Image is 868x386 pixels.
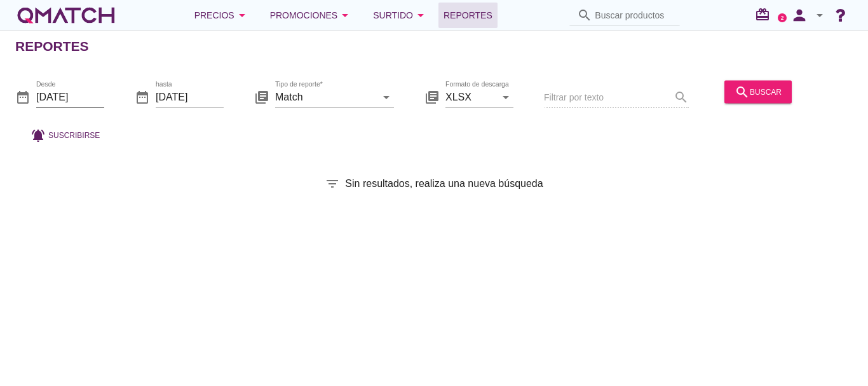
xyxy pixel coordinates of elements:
[363,3,438,28] button: Surtido
[325,176,340,191] i: filter_list
[577,8,592,23] i: search
[15,3,117,28] a: white-qmatch-logo
[445,86,496,107] input: Formato de descarga
[812,8,827,23] i: arrow_drop_down
[15,36,89,57] h2: Reportes
[31,127,48,142] i: notifications_active
[36,86,104,107] input: Desde
[413,8,428,23] i: arrow_drop_down
[345,176,543,191] span: Sin resultados, realiza una nueva búsqueda
[275,86,376,107] input: Tipo de reporte*
[135,89,150,104] i: date_range
[444,8,492,23] span: Reportes
[787,6,812,24] i: person
[781,15,784,20] text: 2
[270,8,353,23] div: Promociones
[735,84,750,99] i: search
[184,3,260,28] button: Precios
[15,89,31,104] i: date_range
[735,84,782,99] div: buscar
[379,89,394,104] i: arrow_drop_down
[438,3,498,28] a: Reportes
[778,13,787,22] a: 2
[234,8,250,23] i: arrow_drop_down
[595,5,672,25] input: Buscar productos
[194,8,250,23] div: Precios
[48,129,100,141] span: Suscribirse
[373,8,428,23] div: Surtido
[20,123,110,146] button: Suscribirse
[498,89,513,104] i: arrow_drop_down
[724,80,792,103] button: buscar
[254,89,269,104] i: library_books
[260,3,363,28] button: Promociones
[337,8,353,23] i: arrow_drop_down
[424,89,440,104] i: library_books
[156,86,224,107] input: hasta
[755,7,775,22] i: redeem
